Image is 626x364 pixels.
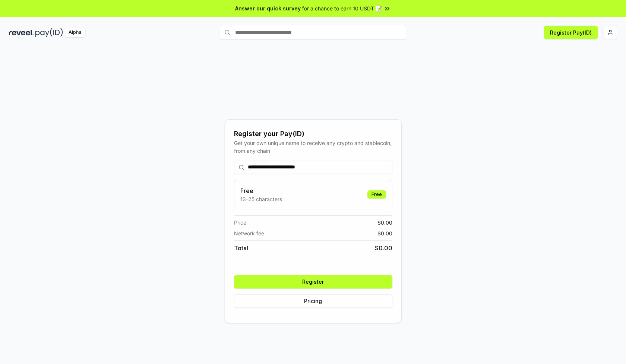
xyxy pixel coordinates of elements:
button: Pricing [234,294,392,308]
button: Register [234,275,392,289]
span: Answer our quick survey [235,4,301,12]
div: Register your Pay(ID) [234,129,392,139]
div: Free [367,190,386,199]
div: Alpha [64,28,85,37]
p: 13-25 characters [240,195,282,203]
span: $ 0.00 [377,219,392,226]
span: for a chance to earn 10 USDT 📝 [302,4,382,12]
div: Get your own unique name to receive any crypto and stablecoin, from any chain [234,139,392,155]
img: reveel_dark [9,28,34,37]
img: pay_id [35,28,63,37]
h3: Free [240,186,282,195]
span: Price [234,219,246,226]
span: $ 0.00 [377,229,392,237]
span: $ 0.00 [375,244,392,252]
button: Register Pay(ID) [544,26,598,39]
span: Network fee [234,229,264,237]
span: Total [234,244,248,252]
